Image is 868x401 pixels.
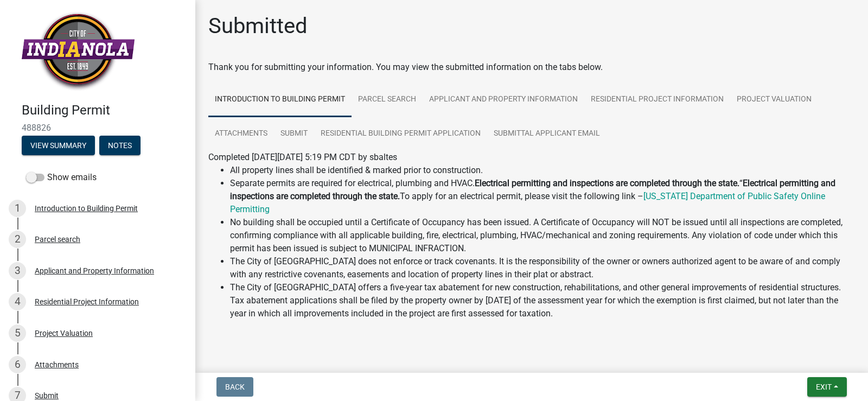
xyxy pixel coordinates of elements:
a: Project Valuation [730,82,818,117]
a: Residential Building Permit Application [314,117,487,151]
li: Separate permits are required for electrical, plumbing and HVAC. “ To apply for an electrical per... [230,177,855,216]
a: Parcel search [352,82,423,117]
div: 4 [9,293,26,310]
a: Applicant and Property Information [423,82,584,117]
span: Back [225,383,245,391]
img: City of Indianola, Iowa [22,11,135,91]
div: Attachments [35,361,79,368]
li: The City of [GEOGRAPHIC_DATA] offers a five-year tax abatement for new construction, rehabilitati... [230,281,855,320]
a: Attachments [208,117,274,151]
div: 2 [9,231,26,248]
h4: Building Permit [22,103,187,118]
button: Exit [807,377,847,397]
li: No building shall be occupied until a Certificate of Occupancy has been issued. A Certificate of ... [230,216,855,255]
span: Completed [DATE][DATE] 5:19 PM CDT by sbaltes [208,152,397,162]
wm-modal-confirm: Summary [22,142,95,150]
div: Project Valuation [35,329,93,337]
button: Back [216,377,253,397]
button: View Summary [22,136,95,155]
a: Introduction to Building Permit [208,82,352,117]
div: Submit [35,392,59,399]
li: All property lines shall be identified & marked prior to construction. [230,164,855,177]
wm-modal-confirm: Notes [99,142,141,150]
div: 1 [9,200,26,217]
div: Parcel search [35,235,80,243]
span: Exit [816,383,832,391]
div: Introduction to Building Permit [35,205,138,212]
div: 5 [9,324,26,342]
li: The City of [GEOGRAPHIC_DATA] does not enforce or track covenants. It is the responsibility of th... [230,255,855,281]
a: Submit [274,117,314,151]
div: Thank you for submitting your information. You may view the submitted information on the tabs below. [208,61,855,74]
h1: Submitted [208,13,308,39]
label: Show emails [26,171,97,184]
div: 3 [9,262,26,279]
div: Applicant and Property Information [35,267,154,275]
div: 6 [9,356,26,373]
div: Residential Project Information [35,298,139,305]
span: 488826 [22,123,174,133]
button: Notes [99,136,141,155]
a: Submittal Applicant Email [487,117,607,151]
strong: Electrical permitting and inspections are completed through the state. [475,178,739,188]
a: Residential Project Information [584,82,730,117]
